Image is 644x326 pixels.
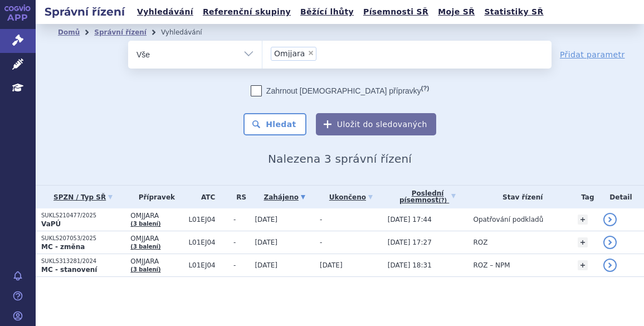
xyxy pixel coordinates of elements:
button: Hledat [243,113,306,135]
a: (3 balení) [130,244,160,250]
span: L01EJ04 [188,216,228,223]
span: [DATE] 17:27 [388,239,432,246]
a: detail [603,236,617,249]
a: (3 balení) [130,221,160,227]
strong: MC - stanovení [41,266,97,274]
th: Tag [572,186,598,208]
span: [DATE] [255,261,277,269]
button: Uložit do sledovaných [316,113,436,135]
span: - [320,216,322,223]
p: SUKLS313281/2024 [41,257,125,265]
span: Nalezena 3 správní řízení [268,152,412,166]
a: + [578,237,588,247]
span: Opatřování podkladů [473,216,543,223]
a: (3 balení) [130,266,160,273]
a: + [578,260,588,270]
a: Zahájeno [255,189,314,205]
th: ATC [183,186,228,208]
a: Písemnosti SŘ [360,4,432,20]
span: OMJJARA [130,212,183,220]
a: Běžící lhůty [297,4,357,20]
span: ROZ [473,239,487,246]
th: Detail [598,186,644,208]
input: Omjjara [320,46,326,60]
span: - [233,261,250,269]
th: RS [228,186,250,208]
span: [DATE] 18:31 [388,261,432,269]
abbr: (?) [421,85,429,92]
a: detail [603,213,617,226]
span: × [308,50,314,56]
a: SPZN / Typ SŘ [41,189,125,205]
span: - [233,239,250,246]
abbr: (?) [438,197,447,204]
span: [DATE] [255,239,277,246]
a: Domů [58,28,80,36]
span: L01EJ04 [188,239,228,246]
a: Statistiky SŘ [481,4,547,20]
strong: MC - změna [41,243,85,251]
span: OMJJARA [130,257,183,265]
span: ROZ – NPM [473,261,510,269]
span: [DATE] [320,261,343,269]
strong: VaPÚ [41,220,61,228]
a: Referenční skupiny [199,4,294,20]
li: Vyhledávání [161,24,217,41]
p: SUKLS207053/2025 [41,235,125,242]
span: Omjjara [274,50,305,57]
span: OMJJARA [130,235,183,242]
a: Moje SŘ [435,4,478,20]
a: Vyhledávání [134,4,197,20]
span: [DATE] 17:44 [388,216,432,223]
a: detail [603,259,617,272]
a: Ukončeno [320,189,382,205]
a: Poslednípísemnost(?) [388,186,468,208]
label: Zahrnout [DEMOGRAPHIC_DATA] přípravky [251,85,429,96]
span: [DATE] [255,216,277,223]
h2: Správní řízení [36,4,134,20]
a: Přidat parametr [560,49,625,60]
th: Přípravek [125,186,183,208]
span: - [233,216,250,223]
a: + [578,215,588,225]
th: Stav řízení [467,186,572,208]
a: Správní řízení [94,28,147,36]
p: SUKLS210477/2025 [41,212,125,220]
span: - [320,239,322,246]
span: L01EJ04 [188,261,228,269]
